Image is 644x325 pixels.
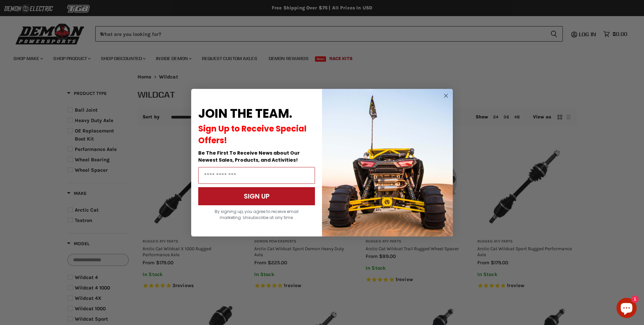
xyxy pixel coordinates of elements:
[198,150,300,163] span: Be The First To Receive News about Our Newest Sales, Products, and Activities!
[614,298,639,320] inbox-online-store-chat: Shopify online store chat
[198,105,292,122] span: JOIN THE TEAM.
[198,167,315,184] input: Email Address
[198,187,315,205] button: SIGN UP
[215,209,299,220] span: By signing up, you agree to receive email marketing. Unsubscribe at any time.
[198,123,307,146] span: Sign Up to Receive Special Offers!
[322,89,453,236] img: a9095488-b6e7-41ba-879d-588abfab540b.jpeg
[442,92,450,100] button: Close dialog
